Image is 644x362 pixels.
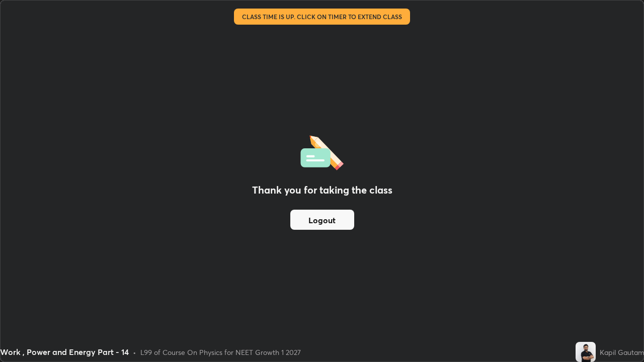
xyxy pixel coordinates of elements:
div: Kapil Gautam [600,347,644,357]
div: • [133,347,136,357]
button: Logout [290,210,354,230]
img: offlineFeedback.1438e8b3.svg [300,132,344,170]
h2: Thank you for taking the class [252,183,392,198]
img: 00bbc326558d46f9aaf65f1f5dcb6be8.jpg [576,342,596,362]
div: L99 of Course On Physics for NEET Growth 1 2027 [140,347,301,357]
